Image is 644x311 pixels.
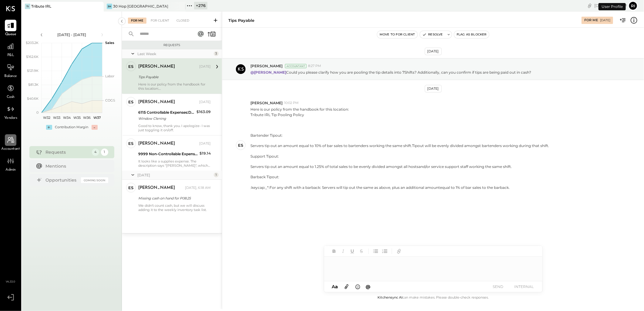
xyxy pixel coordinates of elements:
[138,159,211,168] div: It looks like a supplies expense. The description says "[PERSON_NAME]", which is a gas station.
[308,64,321,69] span: 8:27 PM
[348,247,356,255] button: Underline
[512,283,536,291] button: INTERNAL
[138,74,209,80] div: Tips Payable
[600,18,610,22] div: [DATE]
[238,142,243,148] div: ES
[599,3,626,10] div: User Profile
[105,41,114,45] text: Sales
[214,51,219,56] div: 3
[7,53,14,58] span: P&L
[214,172,219,177] div: 1
[129,141,134,146] div: ES
[628,1,638,11] button: Ri
[138,64,175,70] div: [PERSON_NAME]
[0,134,21,152] a: Accountant
[200,150,211,156] div: $19.14
[364,283,372,290] button: @
[584,18,598,23] div: For Me
[395,247,403,255] button: Add URL
[55,125,89,130] div: Contribution Margin
[138,185,175,191] div: [PERSON_NAME]
[0,103,21,121] a: Vendors
[339,247,347,255] button: Italic
[63,115,71,120] text: W34
[81,177,108,183] div: Coming Soon
[185,186,211,190] div: [DATE], 6:18 AM
[173,18,192,24] div: Closed
[420,31,445,38] button: Resolve
[7,95,15,100] span: Cash
[285,64,307,68] div: Accountant
[138,141,175,147] div: [PERSON_NAME]
[250,70,531,75] p: Could you please clarify how you are pooling the tip details into 7Shifts? Additionally, can you ...
[26,41,39,45] text: $203.2K
[137,172,212,178] div: [DATE]
[129,185,134,191] div: ES
[46,125,52,130] div: +
[357,247,365,255] button: Strikethrough
[26,55,39,59] text: $162.6K
[101,149,108,156] div: 1
[43,115,50,120] text: W32
[0,62,21,79] a: Balance
[138,99,175,105] div: [PERSON_NAME]
[4,74,17,79] span: Balance
[486,283,510,291] button: SEND
[128,18,146,24] div: For Me
[454,31,489,38] button: Flag as Blocker
[4,115,17,121] span: Vendors
[138,203,211,212] div: We didn't count cash, but we will discuss adding it to the weekly inventory task list.
[28,82,39,87] text: $81.3K
[330,283,340,290] button: Aa
[199,100,211,105] div: [DATE]
[5,32,16,37] span: Queue
[5,167,16,173] span: Admin
[46,177,78,183] div: Opportunities
[46,163,105,169] div: Mentions
[425,48,442,55] div: [DATE]
[250,107,549,190] p: Here is our policy from the handbook for this location:
[129,64,134,69] div: ES
[330,247,338,255] button: Bold
[377,31,418,38] button: Move to for client
[250,63,283,69] span: [PERSON_NAME]
[194,2,207,9] div: + 276
[228,18,254,23] div: Tips Payable
[25,4,30,9] div: TI
[138,109,195,115] div: 6115 Controllable Expenses:Direct Operating Expenses:Cleaning Supplies
[53,115,60,120] text: W33
[36,110,39,115] text: 0
[31,4,51,9] div: Tribute IRL
[250,112,549,190] div: Tribute IRL Tip Pooling Policy Bartender Tipout: Servers tip out an amount equal to 10% of bar sa...
[138,195,209,201] div: Missing cash on hand for P08.25
[250,100,283,105] span: [PERSON_NAME]
[0,155,21,173] a: Admin
[0,20,21,37] a: Queue
[83,115,91,120] text: W36
[138,115,195,122] div: Window Clening
[372,247,380,255] button: Unordered List
[594,3,627,8] div: [DATE]
[148,18,172,24] div: For Client
[105,74,114,78] text: Labor
[125,43,219,47] div: Requests
[129,99,134,105] div: ES
[0,82,21,100] a: Cash
[138,151,198,157] div: 9999 Non-Controllable Expenses:Other Income and Expenses:To Be Classified P&L
[381,247,389,255] button: Ordered List
[335,284,338,289] span: a
[105,98,115,102] text: COGS
[138,124,211,132] div: Good to know, thank you. I apologize- I was just toggling it on/off.
[27,96,39,101] text: $40.6K
[425,85,442,92] div: [DATE]
[2,146,20,152] span: Accountant
[73,115,80,120] text: W35
[199,64,211,69] div: [DATE]
[0,41,21,58] a: P&L
[93,115,101,120] text: W37
[284,101,299,105] span: 10:02 PM
[138,82,211,91] div: Here is our policy from the handbook for this location:
[107,4,112,9] div: 3H
[250,70,286,75] strong: @[PERSON_NAME]
[199,141,211,146] div: [DATE]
